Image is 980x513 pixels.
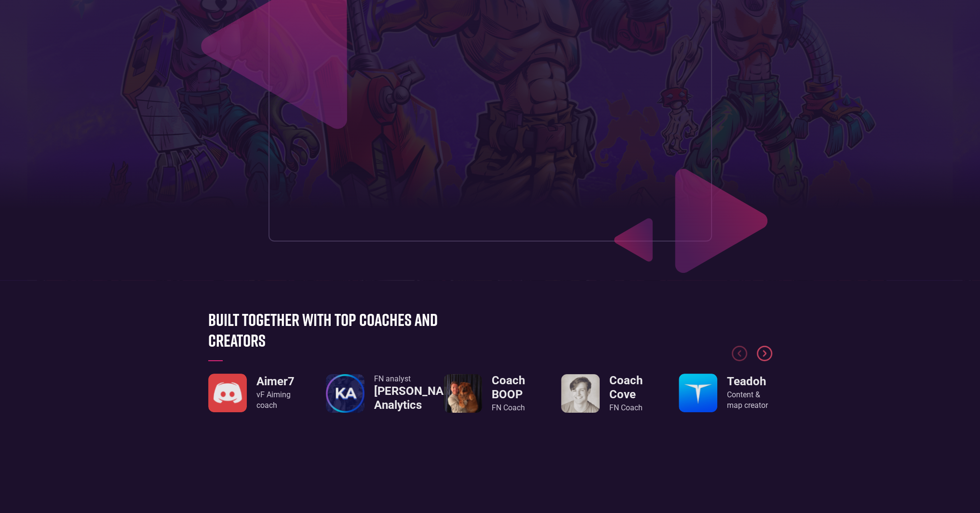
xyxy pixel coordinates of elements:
a: Coach CoveFN Coach [561,374,655,413]
h3: Coach Cove [609,374,655,402]
div: vF Aiming coach [256,390,302,411]
a: FN analyst[PERSON_NAME] Analytics [326,374,419,413]
div: 5 / 8 [443,374,537,413]
div: Content & map creator [727,390,772,411]
h3: Teadoh [727,375,772,389]
h3: Coach BOOP [492,374,537,402]
div: FN Coach [609,403,655,413]
div: 3 / 8 [208,374,302,412]
div: 6 / 8 [561,374,655,413]
a: TeadohContent & map creator [679,374,772,412]
h3: Aimer7 [256,375,302,389]
h3: [PERSON_NAME] Analytics [374,384,464,412]
div: Next slide [757,346,772,370]
div: FN analyst [374,374,464,384]
div: 7 / 8 [679,374,772,412]
a: Coach BOOPFN Coach [443,374,537,413]
div: 4 / 8 [326,374,419,413]
div: FN Coach [492,403,537,413]
div: Previous slide [732,346,747,370]
div: Next slide [757,346,772,361]
a: Aimer7vF Aiming coach [208,374,302,412]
